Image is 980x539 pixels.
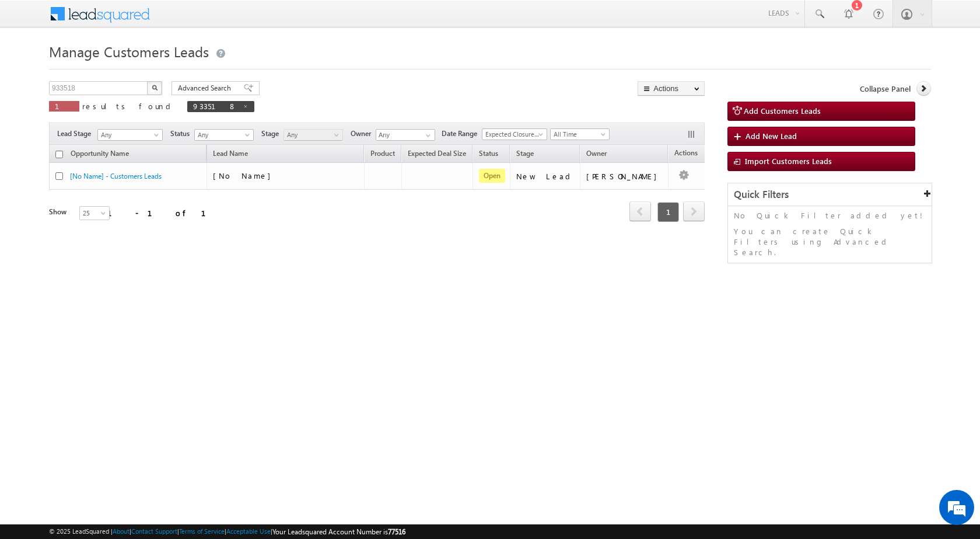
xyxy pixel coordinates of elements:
[170,128,194,139] span: Status
[55,101,73,111] span: 1
[388,527,405,536] span: 77516
[638,81,705,96] button: Actions
[261,128,283,139] span: Stage
[510,147,540,162] a: Stage
[152,85,157,91] img: Search
[178,83,235,93] span: Advanced Search
[586,149,607,158] span: Owner
[376,129,435,141] input: Type to Search
[193,101,237,111] span: 933518
[550,128,610,140] a: All Time
[351,128,376,139] span: Owner
[683,203,705,221] a: next
[194,129,254,141] a: Any
[586,171,663,182] div: [PERSON_NAME]
[482,129,543,140] span: Expected Closure Date
[473,147,504,162] a: Status
[745,131,797,141] span: Add New Lead
[179,527,225,535] a: Terms of Service
[479,169,505,183] span: Open
[370,149,395,158] span: Product
[113,527,129,535] a: About
[226,527,271,535] a: Acceptable Use
[97,129,163,141] a: Any
[683,201,705,221] span: next
[442,128,482,139] span: Date Range
[744,106,821,116] span: Add Customers Leads
[57,128,96,139] span: Lead Stage
[629,203,651,221] a: prev
[668,147,703,162] span: Actions
[213,171,276,180] span: [No Name]
[70,172,162,180] a: [No Name] - Customers Leads
[516,171,575,182] div: New Lead
[82,101,175,111] span: results found
[860,84,911,94] span: Collapse Panel
[284,130,339,140] span: Any
[65,147,135,162] a: Opportunity Name
[629,201,651,221] span: prev
[98,130,159,140] span: Any
[283,129,343,141] a: Any
[55,151,63,158] input: Check all records
[207,147,254,162] span: Lead Name
[49,526,405,537] span: © 2025 LeadSquared | | | | |
[402,147,472,162] a: Expected Deal Size
[728,183,932,206] div: Quick Filters
[71,149,129,158] span: Opportunity Name
[657,202,679,222] span: 1
[408,149,466,158] span: Expected Deal Size
[79,206,110,220] a: 25
[49,207,70,217] div: Show
[131,527,177,535] a: Contact Support
[107,206,220,220] div: 1 - 1 of 1
[419,130,434,141] a: Show All Items
[551,129,606,140] span: All Time
[49,42,209,61] span: Manage Customers Leads
[734,210,926,221] p: No Quick Filter added yet!
[516,149,534,158] span: Stage
[80,208,111,218] span: 25
[734,226,926,258] p: You can create Quick Filters using Advanced Search.
[482,128,547,140] a: Expected Closure Date
[195,130,250,140] span: Any
[745,156,832,166] span: Import Customers Leads
[272,527,405,536] span: Your Leadsquared Account Number is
